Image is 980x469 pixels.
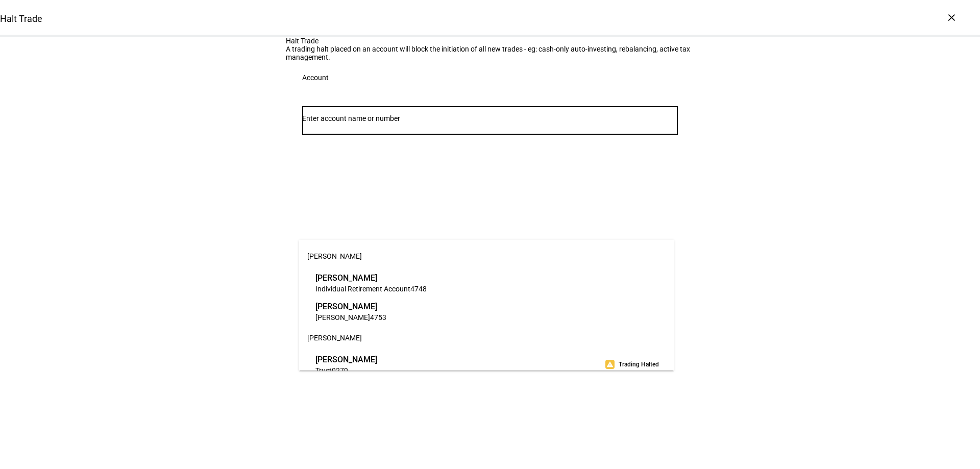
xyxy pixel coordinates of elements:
span: [PERSON_NAME] [315,272,427,284]
span: Individual Retirement Account [315,285,410,293]
span: [PERSON_NAME] [315,313,370,322]
span: [PERSON_NAME] [307,334,362,342]
div: Aarti Nagaraju [313,269,429,296]
span: 4753 [370,313,386,322]
div: A trading halt placed on an account will block the initiation of all new trades - eg: cash-only a... [286,45,694,61]
span: [PERSON_NAME] [315,354,377,365]
div: Halt Trade [286,37,694,45]
span: 0279 [332,366,348,375]
div: Karin Annette Frost [313,351,380,378]
span: 4748 [410,285,427,293]
div: Account [302,73,329,82]
span: Trust [315,366,332,375]
span: [PERSON_NAME] [307,252,362,260]
div: Aarti Nagaraju [313,298,389,325]
input: Number [302,114,678,122]
span: [PERSON_NAME] [315,301,386,312]
div: Trading Halted [602,358,666,371]
div: × [943,9,960,26]
mat-icon: warning [605,360,615,369]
